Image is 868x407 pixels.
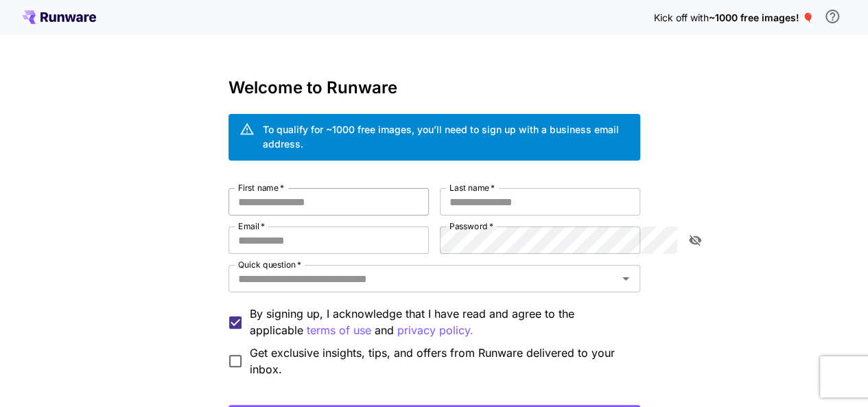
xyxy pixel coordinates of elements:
[228,78,640,97] h3: Welcome to Runware
[263,122,629,151] div: To qualify for ~1000 free images, you’ll need to sign up with a business email address.
[819,3,846,30] button: In order to qualify for free credit, you need to sign up with a business email address and click ...
[238,182,284,194] label: First name
[250,305,629,339] p: By signing up, I acknowledge that I have read and agree to the applicable and
[616,269,635,288] button: Open
[307,322,371,339] p: terms of use
[397,322,473,339] button: By signing up, I acknowledge that I have read and agree to the applicable terms of use and
[238,259,301,270] label: Quick question
[708,12,813,23] span: ~1000 free images! 🎈
[653,12,708,23] span: Kick off with
[397,322,473,339] p: privacy policy.
[449,182,495,194] label: Last name
[683,228,707,253] button: toggle password visibility
[250,345,629,377] span: Get exclusive insights, tips, and offers from Runware delivered to your inbox.
[449,220,493,232] label: Password
[238,220,265,232] label: Email
[307,322,371,339] button: By signing up, I acknowledge that I have read and agree to the applicable and privacy policy.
